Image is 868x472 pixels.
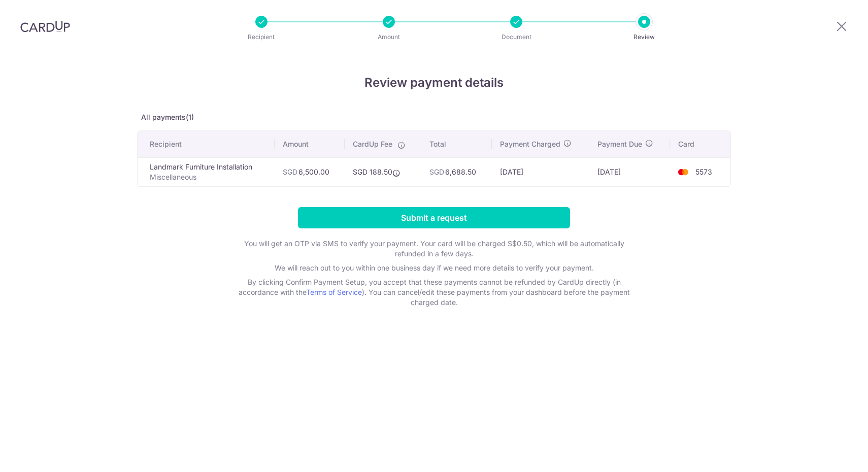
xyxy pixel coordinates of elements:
[231,277,637,308] p: By clicking Confirm Payment Setup, you accept that these payments cannot be refunded by CardUp di...
[597,139,642,149] span: Payment Due
[138,131,275,157] th: Recipient
[429,167,444,176] span: SGD
[670,131,730,157] th: Card
[607,32,682,42] p: Review
[20,20,70,32] img: CardUp
[695,167,712,176] span: 5573
[421,157,491,186] td: 6,688.50
[137,112,731,122] p: All payments(1)
[673,166,693,178] img: <span class="translation_missing" title="translation missing: en.account_steps.new_confirm_form.b...
[283,167,297,176] span: SGD
[231,239,637,259] p: You will get an OTP via SMS to verify your payment. Your card will be charged S$0.50, which will ...
[421,131,491,157] th: Total
[150,172,266,182] p: Miscellaneous
[345,157,422,186] td: SGD 188.50
[138,157,275,186] td: Landmark Furniture Installation
[479,32,554,42] p: Document
[298,207,570,228] input: Submit a request
[137,74,731,92] h4: Review payment details
[351,32,426,42] p: Amount
[589,157,670,186] td: [DATE]
[224,32,299,42] p: Recipient
[231,263,637,273] p: We will reach out to you within one business day if we need more details to verify your payment.
[275,157,345,186] td: 6,500.00
[500,139,560,149] span: Payment Charged
[306,288,362,296] a: Terms of Service
[353,139,392,149] span: CardUp Fee
[492,157,590,186] td: [DATE]
[275,131,345,157] th: Amount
